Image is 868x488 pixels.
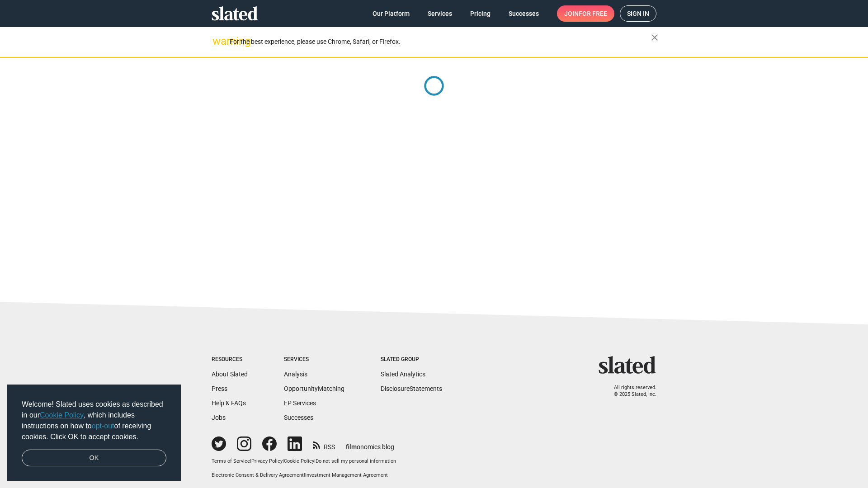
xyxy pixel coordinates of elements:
[305,472,388,478] a: Investment Management Agreement
[212,472,304,478] a: Electronic Consent & Delivery Agreement
[381,356,442,363] div: Slated Group
[283,458,284,464] span: |
[212,399,246,407] a: Help & FAQs
[316,458,396,465] button: Do not sell my personal information
[251,458,283,464] a: Privacy Policy
[428,5,452,22] span: Services
[365,5,417,22] a: Our Platform
[579,5,607,22] span: for free
[284,356,344,363] div: Services
[284,458,314,464] a: Cookie Policy
[212,458,250,464] a: Terms of Service
[557,5,614,22] a: Joinfor free
[230,36,651,48] div: For the best experience, please use Chrome, Safari, or Firefox.
[501,5,546,22] a: Successes
[250,458,251,464] span: |
[212,414,226,421] a: Jobs
[627,6,649,21] span: Sign in
[346,443,357,450] span: film
[7,385,181,481] div: cookieconsent
[284,371,307,378] a: Analysis
[564,5,607,22] span: Join
[381,385,442,392] a: DisclosureStatements
[346,436,394,451] a: filmonomics blog
[22,399,166,442] span: Welcome! Slated uses cookies as described in our , which includes instructions on how to of recei...
[509,5,539,22] span: Successes
[604,385,656,398] p: All rights reserved. © 2025 Slated, Inc.
[22,450,166,467] a: dismiss cookie message
[284,385,344,392] a: OpportunityMatching
[212,356,248,363] div: Resources
[284,414,313,421] a: Successes
[92,422,114,430] a: opt-out
[284,399,316,407] a: EP Services
[470,5,491,22] span: Pricing
[212,36,223,47] mat-icon: warning
[314,458,316,464] span: |
[212,371,248,378] a: About Slated
[420,5,459,22] a: Services
[373,5,410,22] span: Our Platform
[620,5,656,22] a: Sign in
[304,472,305,478] span: |
[40,411,84,419] a: Cookie Policy
[212,385,227,392] a: Press
[463,5,498,22] a: Pricing
[313,437,335,451] a: RSS
[649,32,660,43] mat-icon: close
[381,371,425,378] a: Slated Analytics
